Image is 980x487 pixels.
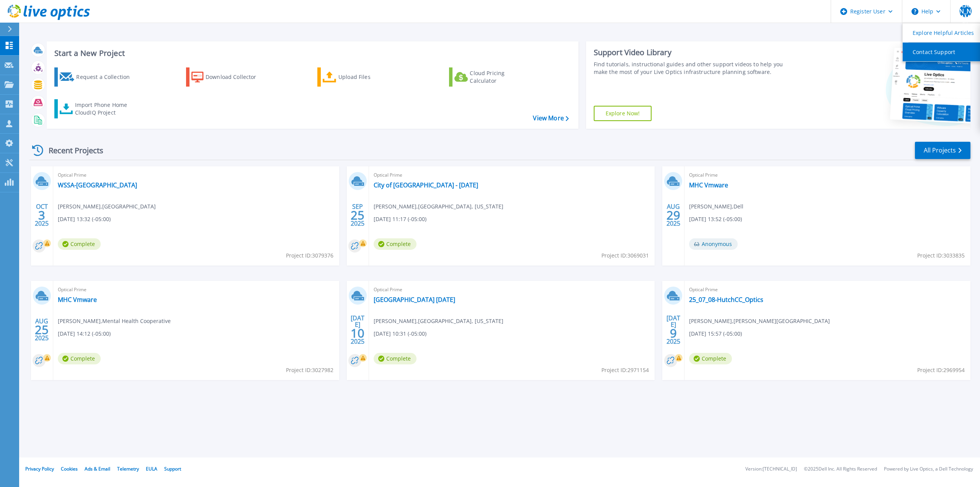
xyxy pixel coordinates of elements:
[58,285,335,294] span: Optical Prime
[351,330,364,336] span: 10
[689,353,732,364] span: Complete
[206,69,267,85] div: Download Collector
[374,181,478,189] a: City of [GEOGRAPHIC_DATA] - [DATE]
[470,69,531,85] div: Cloud Pricing Calculator
[689,181,728,189] a: MHC Vmware
[666,212,680,218] span: 29
[34,316,49,344] div: AUG 2025
[317,67,403,87] a: Upload Files
[76,69,137,85] div: Request a Collection
[34,201,49,229] div: OCT 2025
[601,366,649,374] span: Project ID: 2971154
[29,141,114,160] div: Recent Projects
[689,330,742,338] span: [DATE] 15:57 (-05:00)
[689,317,830,325] span: [PERSON_NAME] , [PERSON_NAME][GEOGRAPHIC_DATA]
[54,49,568,57] h3: Start a New Project
[745,467,797,472] li: Version: [TECHNICAL_ID]
[58,330,111,338] span: [DATE] 14:12 (-05:00)
[58,317,171,325] span: [PERSON_NAME] , Mental Health Cooperative
[374,317,503,325] span: [PERSON_NAME] , [GEOGRAPHIC_DATA], [US_STATE]
[449,67,534,87] a: Cloud Pricing Calculator
[689,296,763,303] a: 25_07_08-HutchCC_Optics
[38,212,45,218] span: 3
[186,67,271,87] a: Download Collector
[350,201,365,229] div: SEP 2025
[61,466,78,472] a: Cookies
[286,251,333,260] span: Project ID: 3079376
[374,215,426,223] span: [DATE] 11:17 (-05:00)
[58,353,101,364] span: Complete
[58,181,137,189] a: WSSA-[GEOGRAPHIC_DATA]
[374,330,426,338] span: [DATE] 10:31 (-05:00)
[58,202,156,211] span: [PERSON_NAME] , [GEOGRAPHIC_DATA]
[374,285,650,294] span: Optical Prime
[689,215,742,223] span: [DATE] 13:52 (-05:00)
[689,285,966,294] span: Optical Prime
[374,238,416,250] span: Complete
[58,171,335,179] span: Optical Prime
[884,467,973,472] li: Powered by Live Optics, a Dell Technology
[670,330,677,336] span: 9
[25,466,54,472] a: Privacy Policy
[533,115,568,122] a: View More
[351,212,364,218] span: 25
[58,296,97,303] a: MHC Vmware
[689,171,966,179] span: Optical Prime
[146,466,157,472] a: EULA
[804,467,877,472] li: © 2025 Dell Inc. All Rights Reserved
[374,353,416,364] span: Complete
[689,202,743,211] span: [PERSON_NAME] , Dell
[75,101,135,116] div: Import Phone Home CloudIQ Project
[54,67,140,87] a: Request a Collection
[117,466,139,472] a: Telemetry
[594,106,652,121] a: Explore Now!
[338,69,400,85] div: Upload Files
[58,215,111,223] span: [DATE] 13:32 (-05:00)
[915,142,970,159] a: All Projects
[58,238,101,250] span: Complete
[35,326,49,333] span: 25
[917,251,965,260] span: Project ID: 3033835
[286,366,333,374] span: Project ID: 3027982
[601,251,649,260] span: Project ID: 3069031
[917,366,965,374] span: Project ID: 2969954
[85,466,110,472] a: Ads & Email
[374,296,455,303] a: [GEOGRAPHIC_DATA] [DATE]
[164,466,181,472] a: Support
[350,316,365,344] div: [DATE] 2025
[689,238,738,250] span: Anonymous
[666,316,681,344] div: [DATE] 2025
[374,171,650,179] span: Optical Prime
[666,201,681,229] div: AUG 2025
[594,48,792,57] div: Support Video Library
[374,202,503,211] span: [PERSON_NAME] , [GEOGRAPHIC_DATA], [US_STATE]
[594,61,792,76] div: Find tutorials, instructional guides and other support videos to help you make the most of your L...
